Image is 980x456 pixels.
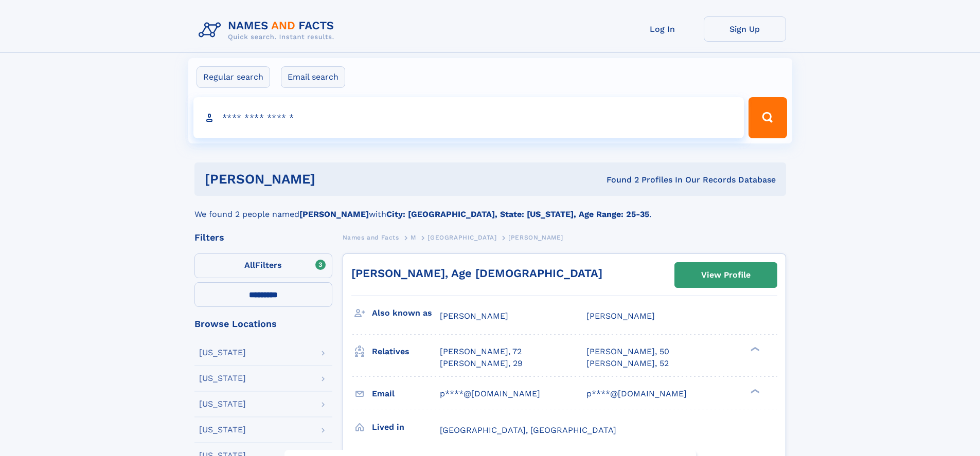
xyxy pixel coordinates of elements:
div: Browse Locations [194,319,332,329]
button: Search Button [749,97,787,138]
a: [PERSON_NAME], 29 [440,358,523,369]
img: Logo Names and Facts [194,16,343,44]
span: [GEOGRAPHIC_DATA], [GEOGRAPHIC_DATA] [440,425,616,435]
a: [GEOGRAPHIC_DATA] [427,231,496,244]
div: ❯ [748,388,760,394]
a: Names and Facts [343,231,399,244]
label: Regular search [197,66,270,88]
span: [PERSON_NAME] [440,311,508,321]
div: View Profile [701,263,751,287]
a: Sign Up [704,16,786,42]
a: [PERSON_NAME], 52 [586,358,669,369]
h3: Email [372,385,440,403]
div: [US_STATE] [199,400,246,408]
label: Filters [194,253,332,278]
h3: Lived in [372,418,440,436]
b: City: [GEOGRAPHIC_DATA], State: [US_STATE], Age Range: 25-35 [386,209,649,219]
a: [PERSON_NAME], 72 [440,346,522,357]
span: [GEOGRAPHIC_DATA] [427,234,496,241]
h3: Relatives [372,343,440,360]
h1: [PERSON_NAME] [205,173,461,186]
a: View Profile [675,263,777,287]
div: Filters [194,233,332,242]
span: [PERSON_NAME] [508,234,563,241]
div: ❯ [748,346,760,353]
span: M [411,234,416,241]
div: [US_STATE] [199,374,246,382]
a: [PERSON_NAME], 50 [586,346,669,357]
div: [US_STATE] [199,426,246,434]
a: M [411,231,416,244]
b: [PERSON_NAME] [299,209,369,219]
span: All [244,260,255,270]
input: search input [193,97,744,138]
a: Log In [621,16,704,42]
label: Email search [281,66,345,88]
h3: Also known as [372,304,440,322]
span: [PERSON_NAME] [586,311,655,321]
div: We found 2 people named with . [194,196,786,221]
div: [US_STATE] [199,349,246,357]
div: Found 2 Profiles In Our Records Database [461,174,776,186]
a: [PERSON_NAME], Age [DEMOGRAPHIC_DATA] [351,267,602,280]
